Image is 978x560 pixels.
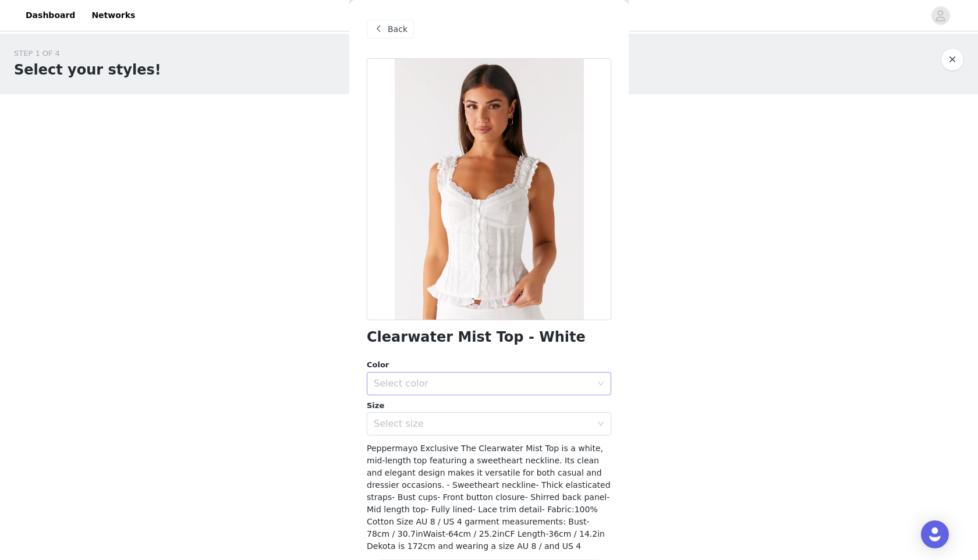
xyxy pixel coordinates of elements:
[367,444,611,551] span: Peppermayo Exclusive The Clearwater Mist Top is a white, mid-length top featuring a sweetheart ne...
[367,329,586,345] h1: Clearwater Mist Top - White
[14,59,161,80] h1: Select your styles!
[367,400,611,412] div: Size
[597,420,604,428] i: icon: down
[367,359,611,371] div: Color
[19,2,82,29] a: Dashboard
[14,48,161,59] div: STEP 1 OF 4
[597,380,604,388] i: icon: down
[921,520,949,548] div: Open Intercom Messenger
[84,2,142,29] a: Networks
[374,418,591,430] div: Select size
[374,378,591,389] div: Select color
[388,23,408,36] span: Back
[935,6,946,25] div: avatar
